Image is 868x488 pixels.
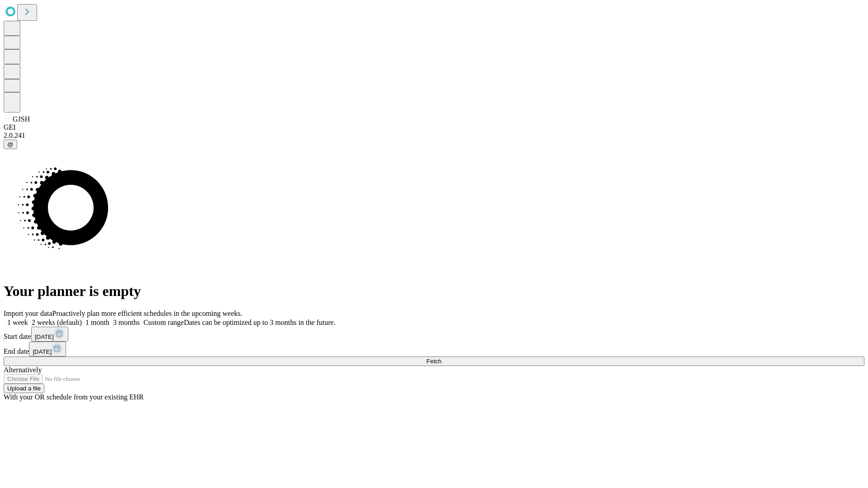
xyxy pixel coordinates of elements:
div: GEI [4,123,864,131]
span: 2 weeks (default) [32,319,82,326]
button: [DATE] [29,342,66,357]
span: Import your data [4,310,52,317]
span: Fetch [426,358,441,365]
span: With your OR schedule from your existing EHR [4,393,144,401]
span: Dates can be optimized up to 3 months in the future. [184,319,335,326]
h1: Your planner is empty [4,283,864,300]
span: [DATE] [35,333,54,340]
span: Proactively plan more efficient schedules in the upcoming weeks. [52,310,242,317]
div: End date [4,342,864,357]
span: @ [7,141,14,148]
div: Start date [4,327,864,342]
span: 3 months [113,319,140,326]
span: Alternatively [4,366,42,374]
span: 1 month [85,319,109,326]
span: Custom range [143,319,184,326]
span: 1 week [7,319,28,326]
div: 2.0.241 [4,131,864,140]
span: [DATE] [33,348,52,355]
span: GJSH [13,115,30,123]
button: [DATE] [31,327,68,342]
button: @ [4,140,17,149]
button: Fetch [4,357,864,366]
button: Upload a file [4,384,44,393]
